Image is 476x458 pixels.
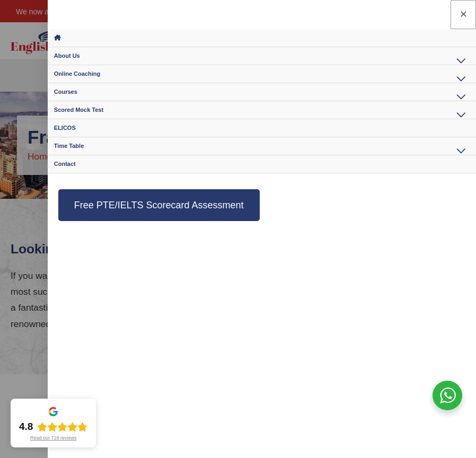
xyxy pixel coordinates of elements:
[19,420,87,433] div: Rating: 4.8 out of 5
[58,189,260,221] a: Free PTE/IELTS Scorecard Assessment
[19,420,33,433] div: 4.8
[54,161,76,167] span: Contact
[48,137,476,155] a: Time TableMenu Toggle
[48,155,476,173] a: Contact
[54,52,80,59] span: About Us
[30,435,77,441] div: Read our 718 reviews
[54,71,100,77] span: Online Coaching
[48,47,476,65] a: About UsMenu Toggle
[48,83,476,101] a: CoursesMenu Toggle
[48,119,476,137] a: ELICOS
[48,101,476,119] a: Scored Mock TestMenu Toggle
[54,125,76,131] span: ELICOS
[54,89,77,95] span: Courses
[54,107,103,113] span: Scored Mock Test
[48,65,476,83] a: Online CoachingMenu Toggle
[48,29,476,173] nav: Site Navigation: Main Menu
[54,143,84,149] span: Time Table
